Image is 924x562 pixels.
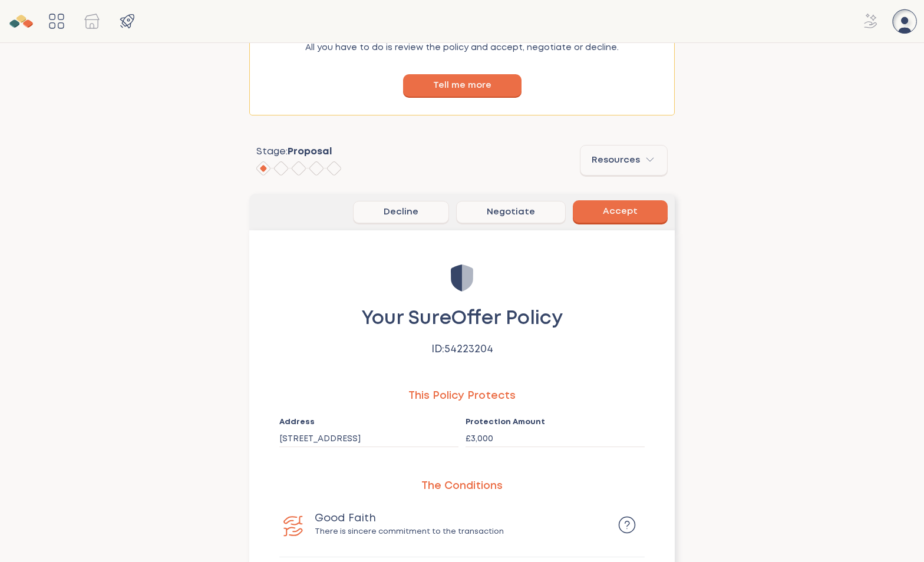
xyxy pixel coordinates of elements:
p: All you have to do is review the policy and accept, negotiate or decline. [268,41,656,55]
span: Properties [78,7,106,35]
span: Resources [592,153,656,168]
button: Negotiate [456,201,566,223]
p: Address [279,416,458,429]
button: Accept [573,200,668,223]
button: Tell me more [403,74,522,97]
button: Decline [353,201,449,223]
h2: Your SureOffer Policy [279,303,645,336]
h3: This Policy Protects [279,387,645,406]
h3: The Conditions [279,477,645,496]
span: Dashboard [42,7,71,35]
p: Protection Amount [466,416,645,429]
button: Resources [573,138,675,183]
p: Good Faith [315,512,504,526]
p: £3,000 [466,432,645,447]
span: Refer for £30 [857,7,885,35]
p: ID: 54223204 [279,343,645,357]
span: Products [113,7,141,35]
p: There is sincere commitment to the transaction [315,526,504,538]
p: [STREET_ADDRESS] [279,432,458,447]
